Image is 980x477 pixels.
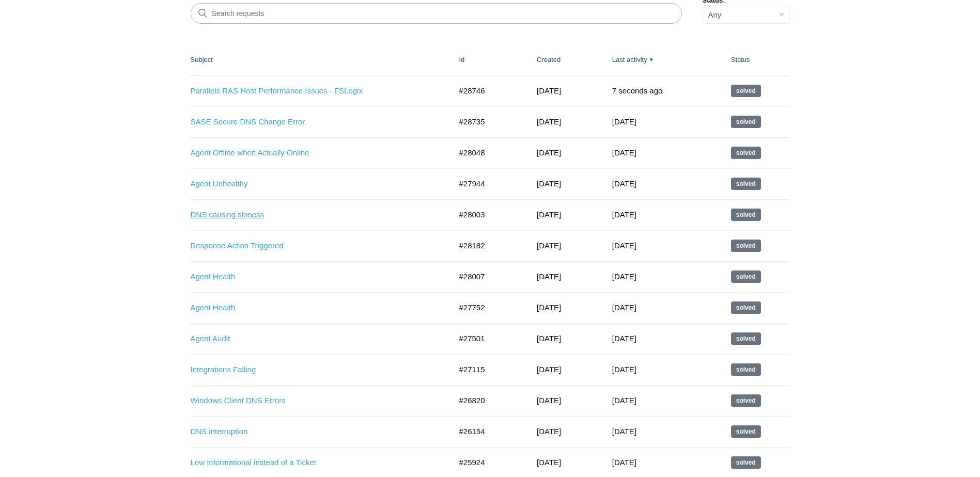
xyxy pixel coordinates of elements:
[191,44,449,75] th: Subject
[649,56,654,63] span: ▼
[449,354,527,385] td: #27115
[537,241,561,250] time: 09/17/2025, 09:39
[191,395,436,407] a: Windows Client DNS Errors
[449,292,527,323] td: #27752
[537,148,561,157] time: 09/10/2025, 16:19
[612,86,663,95] time: 10/14/2025, 09:08
[612,334,636,343] time: 09/10/2025, 14:02
[731,178,761,190] span: This request has been solved
[449,261,527,292] td: #28007
[191,209,436,221] a: DNS causing sloness
[537,117,561,126] time: 10/07/2025, 09:37
[612,396,636,405] time: 08/31/2025, 14:02
[612,241,636,250] time: 10/07/2025, 11:10
[612,56,647,63] a: Last activity▼
[449,199,527,230] td: #28003
[612,210,636,219] time: 10/07/2025, 17:02
[731,116,761,128] span: This request has been solved
[191,178,436,190] a: Agent Unhealthy
[731,209,761,221] span: This request has been solved
[612,458,636,467] time: 08/03/2025, 13:02
[537,56,561,63] a: Created
[612,117,636,126] time: 10/08/2025, 13:02
[537,210,561,219] time: 09/09/2025, 09:32
[612,427,636,436] time: 08/04/2025, 13:03
[191,147,436,159] a: Agent Offline when Actually Online
[449,137,527,168] td: #28048
[537,427,561,436] time: 07/11/2025, 14:50
[612,272,636,281] time: 10/07/2025, 11:10
[449,416,527,447] td: #26154
[731,271,761,283] span: This request has been solved
[731,394,761,407] span: This request has been solved
[449,75,527,106] td: #28746
[731,147,761,159] span: This request has been solved
[731,425,761,438] span: This request has been solved
[191,85,436,97] a: Parallels RAS Host Performance Issues - FSLogix
[191,426,436,438] a: DNS interruption
[191,302,436,314] a: Agent Health
[612,148,636,157] time: 10/08/2025, 11:22
[191,333,436,345] a: Agent Audit
[537,334,561,343] time: 08/18/2025, 10:13
[449,168,527,199] td: #27944
[731,85,761,97] span: This request has been solved
[449,106,527,137] td: #28735
[721,44,790,75] th: Status
[191,240,436,252] a: Response Action Triggered
[191,457,436,469] a: Low Informational instead of a Ticket
[612,365,636,374] time: 09/03/2025, 17:02
[537,303,561,312] time: 08/28/2025, 15:18
[731,456,761,469] span: This request has been solved
[191,364,436,376] a: Integrations Failing
[537,272,561,281] time: 09/09/2025, 10:42
[537,86,561,95] time: 10/07/2025, 12:10
[537,458,561,467] time: 07/03/2025, 16:09
[537,396,561,405] time: 07/28/2025, 13:18
[449,385,527,416] td: #26820
[537,365,561,374] time: 08/07/2025, 10:20
[449,230,527,261] td: #28182
[537,179,561,188] time: 09/05/2025, 08:45
[449,323,527,354] td: #27501
[731,240,761,252] span: This request has been solved
[731,363,761,376] span: This request has been solved
[731,332,761,345] span: This request has been solved
[191,271,436,283] a: Agent Health
[191,116,436,128] a: SASE Secure DNS Change Error
[612,303,636,312] time: 10/06/2025, 18:52
[449,44,527,75] th: Id
[612,179,636,188] time: 10/07/2025, 17:51
[191,3,682,24] input: Search requests
[731,301,761,314] span: This request has been solved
